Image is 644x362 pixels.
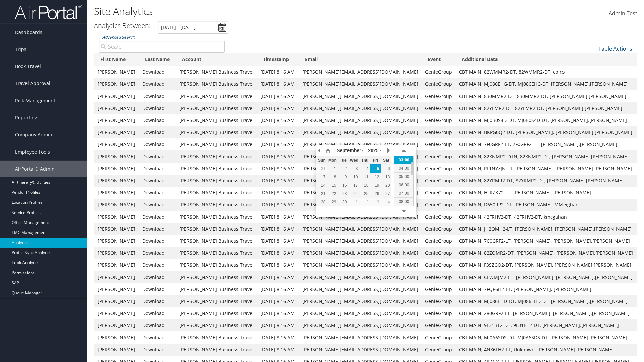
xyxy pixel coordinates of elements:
[139,223,176,235] td: Download
[299,163,422,175] td: [PERSON_NAME][EMAIL_ADDRESS][DOMAIN_NAME]
[139,138,176,150] td: Download
[257,283,299,295] td: [DATE] 8:16 AM
[257,223,299,235] td: [DATE] 8:16 AM
[455,331,637,344] td: CBT MAIN, MJ0A6SDS-DT, MJ0A6SDS-DT, [PERSON_NAME].[PERSON_NAME]
[299,223,422,235] td: [PERSON_NAME][EMAIL_ADDRESS][DOMAIN_NAME]
[257,247,299,259] td: [DATE] 8:16 AM
[139,211,176,223] td: Download
[176,344,257,356] td: [PERSON_NAME] Business Travel
[299,187,422,199] td: [PERSON_NAME][EMAIL_ADDRESS][DOMAIN_NAME]
[422,78,455,90] td: GenieGroup
[299,319,422,331] td: [PERSON_NAME][EMAIL_ADDRESS][DOMAIN_NAME]
[422,271,455,283] td: GenieGroup
[94,163,139,175] td: [PERSON_NAME]
[176,102,257,114] td: [PERSON_NAME] Business Travel
[257,319,299,331] td: [DATE] 8:16 AM
[176,235,257,247] td: [PERSON_NAME] Business Travel
[94,295,139,307] td: [PERSON_NAME]
[94,223,139,235] td: [PERSON_NAME]
[176,247,257,259] td: [PERSON_NAME] Business Travel
[422,344,455,356] td: GenieGroup
[455,126,637,138] td: CBT MAIN, BKPG0Q2-DT, [PERSON_NAME], [PERSON_NAME].[PERSON_NAME]
[455,138,637,150] td: CBT MAIN, 7F0GRF2-LT, 7F0GRF2-LT, [PERSON_NAME].[PERSON_NAME]
[94,344,139,356] td: [PERSON_NAME]
[94,150,139,163] td: [PERSON_NAME]
[15,92,55,109] span: Risk Management
[455,114,637,126] td: CBT MAIN, MJ0B0S4D-DT, MJ0B0S4D-DT, [PERSON_NAME].[PERSON_NAME]
[176,271,257,283] td: [PERSON_NAME] Business Travel
[139,283,176,295] td: Download
[394,156,413,164] div: 03:00
[139,163,176,175] td: Download
[15,143,50,160] span: Employee Tools
[176,295,257,307] td: [PERSON_NAME] Business Travel
[139,78,176,90] td: Download
[139,331,176,344] td: Download
[94,53,139,66] th: First Name: activate to sort column ascending
[370,191,381,197] div: 26
[370,166,381,172] div: 5
[15,41,26,58] span: Trips
[422,319,455,331] td: GenieGroup
[422,126,455,138] td: GenieGroup
[370,156,381,164] th: Fri
[455,247,637,259] td: CBT MAIN, 82ZQMR2-DT, [PERSON_NAME], [PERSON_NAME].[PERSON_NAME]
[257,295,299,307] td: [DATE] 8:16 AM
[139,102,176,114] td: Download
[316,182,327,188] div: 14
[176,175,257,187] td: [PERSON_NAME] Business Travel
[422,295,455,307] td: GenieGroup
[381,182,391,188] div: 20
[455,78,637,90] td: CBT MAIN, MJ086EHG-DT, MJ086EHG-DT, [PERSON_NAME].[PERSON_NAME]
[94,235,139,247] td: [PERSON_NAME]
[139,150,176,163] td: Download
[299,90,422,102] td: [PERSON_NAME][EMAIL_ADDRESS][DOMAIN_NAME]
[257,235,299,247] td: [DATE] 8:16 AM
[257,126,299,138] td: [DATE] 8:16 AM
[422,163,455,175] td: GenieGroup
[94,138,139,150] td: [PERSON_NAME]
[94,247,139,259] td: [PERSON_NAME]
[422,307,455,319] td: GenieGroup
[94,114,139,126] td: [PERSON_NAME]
[176,150,257,163] td: [PERSON_NAME] Business Travel
[422,53,455,66] th: Event
[422,331,455,344] td: GenieGroup
[422,199,455,211] td: GenieGroup
[139,259,176,271] td: Download
[299,211,422,223] td: [PERSON_NAME][EMAIL_ADDRESS][DOMAIN_NAME]
[348,174,359,180] div: 10
[299,138,422,150] td: [PERSON_NAME][EMAIL_ADDRESS][DOMAIN_NAME]
[368,148,378,153] span: 2025
[316,174,327,180] div: 7
[94,78,139,90] td: [PERSON_NAME]
[94,175,139,187] td: [PERSON_NAME]
[370,199,381,205] div: 3
[316,191,327,197] div: 21
[176,138,257,150] td: [PERSON_NAME] Business Travel
[257,66,299,78] td: [DATE] 8:16 AM
[257,163,299,175] td: [DATE] 8:16 AM
[455,187,637,199] td: CBT MAIN, HFRZK72-LT, [PERSON_NAME], [PERSON_NAME]
[348,191,359,197] div: 24
[338,182,348,188] div: 16
[299,235,422,247] td: [PERSON_NAME][EMAIL_ADDRESS][DOMAIN_NAME]
[139,114,176,126] td: Download
[338,199,348,205] div: 30
[139,66,176,78] td: Download
[299,199,422,211] td: [PERSON_NAME][EMAIL_ADDRESS][DOMAIN_NAME]
[94,199,139,211] td: [PERSON_NAME]
[94,4,456,18] h1: Site Analytics
[338,174,348,180] div: 9
[359,191,370,197] div: 25
[394,172,413,181] div: 05:00
[176,90,257,102] td: [PERSON_NAME] Business Travel
[299,247,422,259] td: [PERSON_NAME][EMAIL_ADDRESS][DOMAIN_NAME]
[176,126,257,138] td: [PERSON_NAME] Business Travel
[422,90,455,102] td: GenieGroup
[158,21,228,34] input: [DATE] - [DATE]
[176,283,257,295] td: [PERSON_NAME] Business Travel
[257,187,299,199] td: [DATE] 8:16 AM
[338,191,348,197] div: 23
[176,163,257,175] td: [PERSON_NAME] Business Travel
